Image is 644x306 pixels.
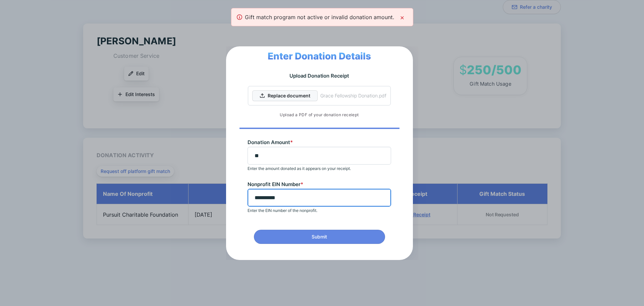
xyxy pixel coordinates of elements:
[252,90,318,101] button: Replace document
[245,14,394,20] span: Gift match program not active or invalid donation amount.
[268,92,310,99] span: Replace document
[248,166,351,171] span: Enter the amount donated as it appears on your receipt.
[280,112,359,118] div: Upload a PDF of your donation receiept
[254,230,385,244] button: Submit
[289,73,349,79] div: Upload Donation Receipt
[320,92,386,99] div: Grace Fellowship Donation.pdf
[312,233,327,240] span: Submit
[248,181,303,187] label: Nonprofit EIN Number
[268,50,371,62] span: Enter Donation Details
[248,139,293,145] label: Donation Amount
[248,208,317,213] span: Enter the EIN number of the nonprofit.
